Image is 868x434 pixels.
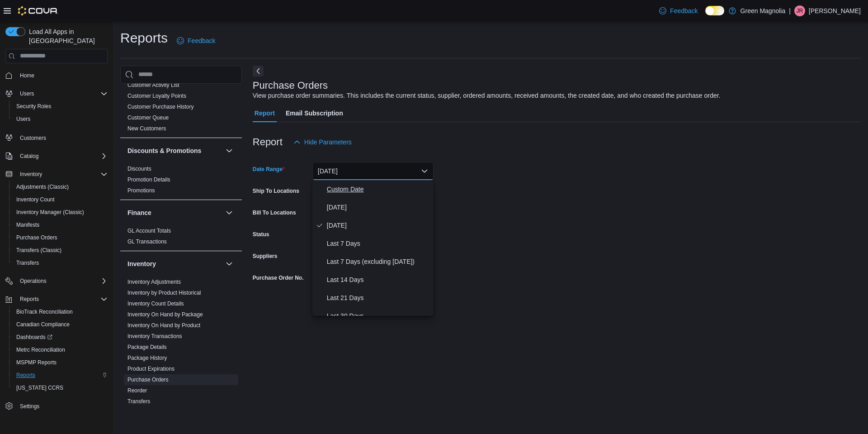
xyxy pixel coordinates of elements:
[127,146,222,155] button: Discounts & Promotions
[16,346,65,353] span: Metrc Reconciliation
[13,207,108,218] span: Inventory Manager (Classic)
[127,290,201,296] a: Inventory by Product Historical
[127,355,167,361] a: Package History
[2,87,111,100] button: Users
[20,72,34,79] span: Home
[13,306,108,317] span: BioTrack Reconciliation
[9,369,111,382] button: Reports
[127,365,175,372] span: Product Expirations
[13,219,43,230] a: Manifests
[13,319,73,330] a: Canadian Compliance
[127,259,156,268] h3: Inventory
[120,80,242,138] div: Customer
[16,70,38,81] a: Home
[327,238,430,249] span: Last 7 Days
[120,29,168,47] h1: Reports
[127,208,222,217] button: Finance
[127,344,167,350] a: Package Details
[16,401,108,412] span: Settings
[13,181,108,192] span: Adjustments (Classic)
[9,193,111,206] button: Inventory Count
[127,82,179,88] a: Customer Activity List
[16,259,39,267] span: Transfers
[13,370,39,381] a: Reports
[2,400,111,413] button: Settings
[16,151,108,162] span: Catalog
[312,180,434,316] div: Select listbox
[120,163,242,200] div: Discounts & Promotions
[13,344,69,355] a: Metrc Reconciliation
[16,133,50,143] a: Customers
[127,398,150,405] span: Transfers
[127,93,186,99] a: Customer Loyalty Points
[327,274,430,285] span: Last 14 Days
[20,403,39,410] span: Settings
[2,293,111,305] button: Reports
[173,32,219,50] a: Feedback
[9,331,111,343] a: Dashboards
[16,308,73,315] span: BioTrack Reconciliation
[127,343,167,351] span: Package Details
[797,5,803,16] span: JR
[127,289,201,296] span: Inventory by Product Historical
[13,114,34,124] a: Users
[327,310,430,321] span: Last 30 Days
[16,70,108,81] span: Home
[705,6,724,15] input: Dark Mode
[20,296,39,303] span: Reports
[13,258,42,268] a: Transfers
[127,228,171,234] a: GL Account Totals
[253,274,304,281] label: Purchase Order No.
[327,184,430,195] span: Custom Date
[127,333,182,340] span: Inventory Transactions
[16,183,69,191] span: Adjustments (Classic)
[656,2,701,20] a: Feedback
[16,151,42,162] button: Catalog
[253,166,285,173] label: Date Range
[127,92,186,100] span: Customer Loyalty Points
[127,300,184,307] a: Inventory Count Details
[127,103,194,110] span: Customer Purchase History
[9,305,111,318] button: BioTrack Reconciliation
[13,245,65,256] a: Transfers (Classic)
[16,294,42,305] button: Reports
[127,311,203,318] a: Inventory On Hand by Package
[13,207,88,218] a: Inventory Manager (Classic)
[127,311,203,318] span: Inventory On Hand by Package
[127,166,151,172] a: Discounts
[16,115,30,123] span: Users
[20,153,38,160] span: Catalog
[16,276,50,286] button: Operations
[127,125,166,132] span: New Customers
[253,209,296,216] label: Bill To Locations
[127,259,222,268] button: Inventory
[127,279,181,285] a: Inventory Adjustments
[20,171,42,178] span: Inventory
[127,176,170,183] a: Promotion Details
[9,219,111,231] button: Manifests
[20,277,47,285] span: Operations
[127,322,200,329] span: Inventory On Hand by Product
[16,169,108,180] span: Inventory
[13,114,108,124] span: Users
[224,258,235,269] button: Inventory
[127,81,179,89] span: Customer Activity List
[13,382,108,393] span: Washington CCRS
[2,69,111,82] button: Home
[16,103,51,110] span: Security Roles
[127,176,170,183] span: Promotion Details
[13,344,108,355] span: Metrc Reconciliation
[16,196,55,203] span: Inventory Count
[127,104,194,110] a: Customer Purchase History
[327,292,430,303] span: Last 21 Days
[20,90,34,97] span: Users
[13,194,108,205] span: Inventory Count
[16,276,108,286] span: Operations
[13,181,72,192] a: Adjustments (Classic)
[13,332,108,343] span: Dashboards
[253,253,278,260] label: Suppliers
[127,238,167,245] span: GL Transactions
[13,101,55,112] a: Security Roles
[16,372,35,379] span: Reports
